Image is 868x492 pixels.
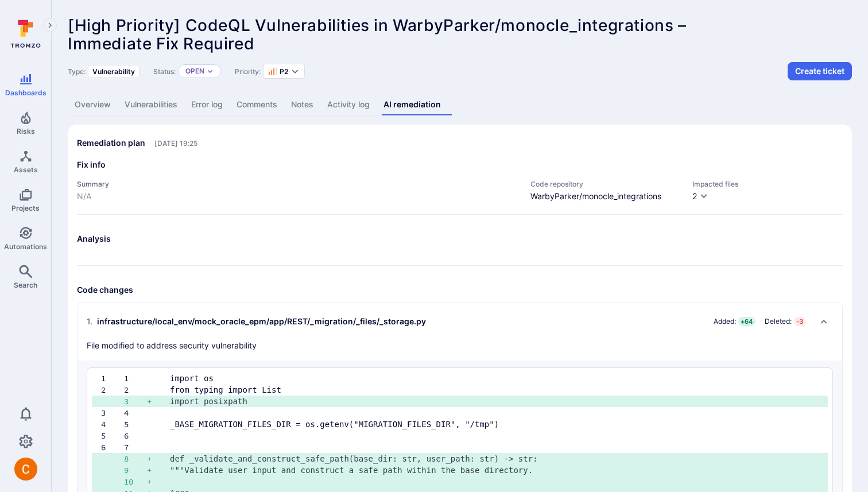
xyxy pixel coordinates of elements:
div: + [147,396,170,407]
span: Priority: [235,67,261,76]
h3: Code changes [77,284,843,296]
span: Impacted files [692,180,843,188]
span: Only visible to Tromzo users [154,139,197,148]
span: + 64 [738,317,755,326]
div: 2 [101,384,124,396]
button: P2 [268,67,288,76]
span: Risks [17,127,35,135]
span: Projects [11,204,40,212]
button: Expand dropdown [207,68,214,75]
div: 6 [101,441,124,453]
div: 4 [101,419,124,430]
span: Automations [4,242,47,251]
i: Expand navigation menu [46,21,54,30]
span: Search [14,281,37,289]
div: 5 [124,419,147,430]
span: 1 . [87,316,92,327]
div: Vulnerability [88,65,139,78]
img: ACg8ocJuq_DPPTkXyD9OlTnVLvDrpObecjcADscmEHLMiTyEnTELew=s96-c [14,458,37,481]
span: Code repository [530,180,681,188]
span: [High Priority] CodeQL Vulnerabilities in WarbyParker/monocle_integrations – [68,16,687,35]
a: Notes [284,94,320,115]
a: AI remediation [377,94,448,115]
a: Comments [230,94,284,115]
button: 2 [692,191,708,203]
div: Camilo Rivera [14,458,37,481]
div: + [147,464,170,476]
span: Type: [68,67,86,76]
h3: Fix info [77,159,843,171]
div: 7 [124,441,147,453]
pre: import os [170,373,819,384]
div: 9 [124,464,147,476]
a: Overview [68,94,118,115]
pre: def _validate_and_construct_safe_path(base_dir: str, user_path: str) -> str: [170,453,819,464]
span: Assets [14,165,38,174]
div: + [147,476,170,487]
div: 10 [124,476,147,487]
div: 6 [124,430,147,441]
button: Create ticket [788,62,852,80]
h2: Remediation plan [77,137,145,149]
span: Deleted: [765,317,792,326]
div: Collapse [77,303,842,361]
div: 3 [101,407,124,419]
div: 8 [124,453,147,464]
span: - 3 [794,317,805,326]
div: 5 [101,430,124,441]
div: 2 [124,384,147,396]
div: infrastructure/local_env/mock_oracle_epm/app/REST/_migration/_files/_storage.py [87,316,426,327]
p: File modified to address security vulnerability [87,340,257,351]
h4: Summary [77,180,519,188]
div: 3 [124,396,147,407]
div: Alert tabs [68,94,852,115]
pre: import posixpath [170,396,819,407]
button: Open [185,67,204,76]
span: Status: [153,67,176,76]
div: + [147,453,170,464]
span: Immediate Fix Required [68,34,254,53]
div: 1 [101,373,124,384]
a: Error log [184,94,230,115]
button: Expand dropdown [290,67,300,76]
span: WarbyParker/monocle_integrations [530,191,681,202]
div: 1 [124,373,147,384]
span: Dashboards [5,88,46,97]
h3: Analysis [77,233,843,245]
span: Added: [714,317,736,326]
span: P2 [280,67,288,76]
pre: _BASE_MIGRATION_FILES_DIR = os.getenv("MIGRATION_FILES_DIR", "/tmp") [170,419,819,430]
a: Activity log [320,94,377,115]
a: Vulnerabilities [118,94,184,115]
pre: """Validate user input and construct a safe path within the base directory. [170,464,819,476]
button: Expand navigation menu [43,18,57,32]
pre: from typing import List [170,384,819,396]
p: N/A [77,191,519,202]
div: 4 [124,407,147,419]
div: 2 [692,191,697,202]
